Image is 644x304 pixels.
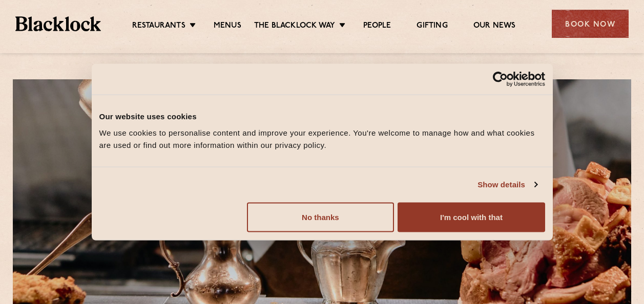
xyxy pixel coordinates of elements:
a: The Blacklock Way [254,21,335,32]
a: Gifting [417,21,447,32]
div: Book Now [552,10,629,38]
div: We use cookies to personalise content and improve your experience. You're welcome to manage how a... [99,126,545,151]
a: Show details [477,179,537,191]
button: No thanks [247,202,394,232]
a: Menus [214,21,241,32]
a: People [363,21,391,32]
a: Restaurants [132,21,185,32]
a: Usercentrics Cookiebot - opens in a new window [455,72,545,87]
button: I'm cool with that [398,202,545,232]
a: Our News [473,21,516,32]
div: Our website uses cookies [99,111,545,123]
img: BL_Textured_Logo-footer-cropped.svg [15,16,101,31]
